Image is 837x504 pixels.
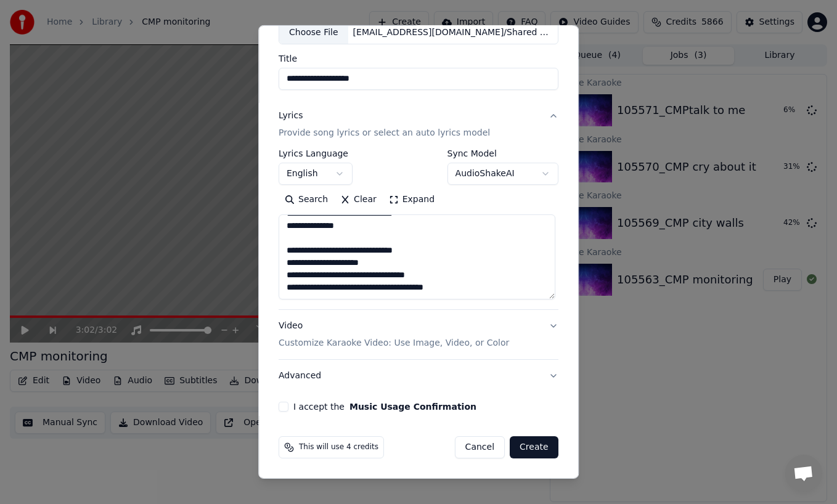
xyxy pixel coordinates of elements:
[293,402,476,411] label: I accept the
[279,320,509,349] div: Video
[279,190,334,209] button: Search
[279,310,558,359] button: VideoCustomize Karaoke Video: Use Image, Video, or Color
[349,402,476,411] button: I accept the
[348,26,558,39] div: [EMAIL_ADDRESS][DOMAIN_NAME]/Shared drives/Sing King G Drive/Filemaker/CPT_Tracks/New Content/105...
[383,190,441,209] button: Expand
[299,442,378,452] span: This will use 4 credits
[279,54,558,63] label: Title
[279,22,348,44] div: Choose File
[279,149,353,158] label: Lyrics Language
[455,436,505,458] button: Cancel
[510,436,558,458] button: Create
[447,149,558,158] label: Sync Model
[279,337,509,349] p: Customize Karaoke Video: Use Image, Video, or Color
[279,110,303,122] div: Lyrics
[279,149,558,309] div: LyricsProvide song lyrics or select an auto lyrics model
[279,127,490,139] p: Provide song lyrics or select an auto lyrics model
[334,190,383,209] button: Clear
[279,360,558,392] button: Advanced
[279,100,558,149] button: LyricsProvide song lyrics or select an auto lyrics model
